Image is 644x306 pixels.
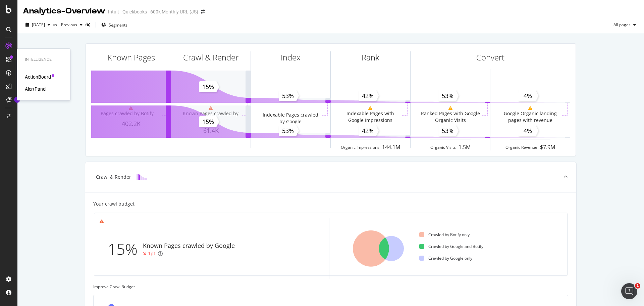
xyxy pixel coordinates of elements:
div: Crawled by Botify only [419,232,470,237]
span: 2025 Aug. 29th [32,22,45,28]
button: All pages [611,19,639,30]
div: Analytics - Overview [23,5,105,17]
div: 144.1M [382,143,400,151]
a: AlertPanel [25,86,46,92]
div: Organic Impressions [341,144,379,150]
div: Known Pages crawled by Google [143,242,235,250]
div: Index [281,52,301,63]
div: arrow-right-arrow-left [201,9,205,14]
div: 13.6K [331,126,410,135]
span: Segments [109,22,127,28]
button: Previous [58,19,85,30]
div: Pages crawled by Botify [101,110,154,117]
button: [DATE] [23,19,53,30]
div: Intelligence [25,57,62,62]
span: Previous [58,22,77,28]
div: Improve Crawl Budget [93,284,568,290]
div: Indexable Pages crawled by Google [260,112,320,125]
div: Your crawl budget [93,201,135,207]
div: Indexable Pages with Google Impressions [340,110,400,124]
div: Intuit - Quickbooks - 600k Monthly URL (JS) [108,8,198,15]
div: Crawl & Render [183,52,238,63]
div: Crawled by Google only [419,255,472,261]
span: 1 [635,283,640,289]
div: Crawled by Google and Botify [419,244,483,249]
div: Crawl & Render [96,174,131,180]
div: 402.2K [91,120,171,128]
iframe: Intercom live chat [621,283,637,299]
button: Segments [99,19,130,30]
div: 32.3K [251,128,330,136]
div: 15% [108,238,143,260]
a: ActionBoard [25,74,51,80]
div: Known Pages [107,52,155,63]
div: 61.4K [171,126,251,135]
span: vs [53,22,58,28]
img: block-icon [137,174,147,180]
div: Tooltip anchor [14,97,20,103]
div: Rank [362,52,379,63]
span: All pages [611,22,631,28]
div: Known Pages crawled by Google [180,110,240,124]
div: 1pt [148,250,155,257]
